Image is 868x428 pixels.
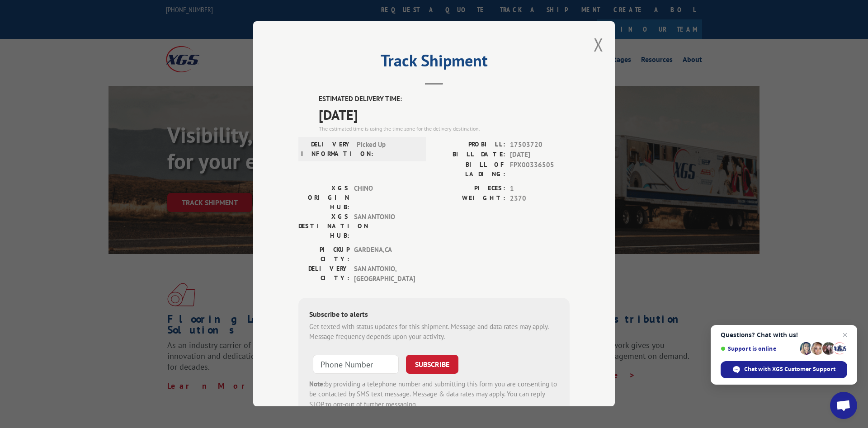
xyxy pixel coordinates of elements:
[594,33,604,56] button: Close modal
[434,140,505,150] label: PROBILL:
[434,160,505,179] label: BILL OF LADING:
[309,309,559,322] div: Subscribe to alerts
[309,379,559,410] div: by providing a telephone number and submitting this form you are consenting to be contacted by SM...
[721,331,847,339] span: Questions? Chat with us!
[313,355,399,374] input: Phone Number
[434,150,505,160] label: BILL DATE:
[510,183,570,194] span: 1
[301,140,352,159] label: DELIVERY INFORMATION:
[319,94,570,104] label: ESTIMATED DELIVERY TIME:
[510,160,570,179] span: FPX00336505
[830,392,857,419] div: Open chat
[357,140,418,159] span: Picked Up
[309,322,559,342] div: Get texted with status updates for this shipment. Message and data rates may apply. Message frequ...
[298,54,570,71] h2: Track Shipment
[298,264,349,284] label: DELIVERY CITY:
[354,264,415,284] span: SAN ANTONIO , [GEOGRAPHIC_DATA]
[298,245,349,264] label: PICKUP CITY:
[510,140,570,150] span: 17503720
[406,355,458,374] button: SUBSCRIBE
[434,193,505,204] label: WEIGHT:
[840,329,850,340] span: Close chat
[298,183,349,212] label: XGS ORIGIN HUB:
[510,193,570,204] span: 2370
[744,365,835,373] span: Chat with XGS Customer Support
[510,150,570,160] span: [DATE]
[319,125,570,133] div: The estimated time is using the time zone for the delivery destination.
[354,183,415,212] span: CHINO
[354,245,415,264] span: GARDENA , CA
[309,380,325,388] strong: Note:
[354,212,415,240] span: SAN ANTONIO
[298,212,349,240] label: XGS DESTINATION HUB:
[721,345,797,352] span: Support is online
[434,183,505,194] label: PIECES:
[721,361,847,378] div: Chat with XGS Customer Support
[319,104,570,125] span: [DATE]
